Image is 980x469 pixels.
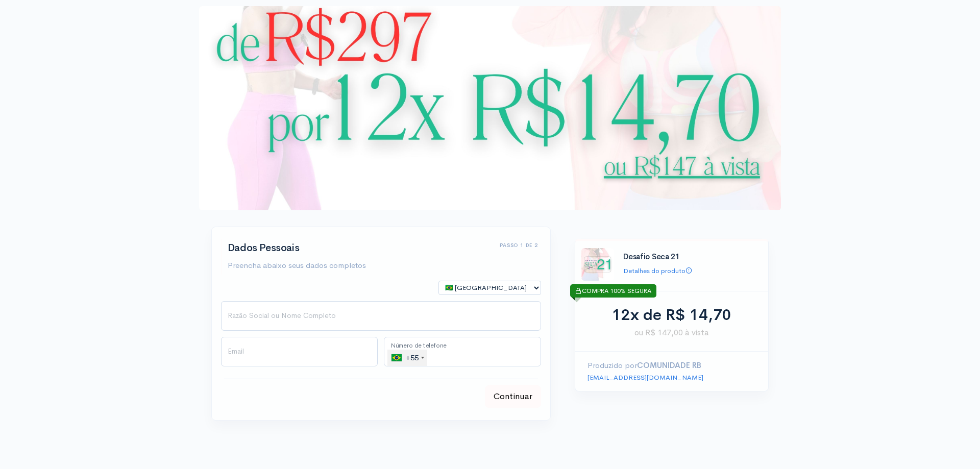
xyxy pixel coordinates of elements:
div: Brazil (Brasil): +55 [387,350,427,366]
img: ... [199,6,781,210]
span: ou R$ 147,00 à vista [587,327,756,339]
button: Continuar [485,385,541,408]
a: Detalhes do produto [623,266,692,275]
div: 12x de R$ 14,70 [587,304,756,327]
p: Produzido por [587,360,756,372]
div: +55 [391,350,427,366]
p: Preencha abaixo seus dados completos [228,260,366,271]
input: Email [221,337,378,366]
h2: Dados Pessoais [228,242,366,254]
img: O%20Seca%2021%20e%CC%81%20um%20desafio%20de%20emagrecimento%20voltado%20especificamente%20para%20... [581,248,614,281]
strong: COMUNIDADE RB [637,360,701,370]
a: [EMAIL_ADDRESS][DOMAIN_NAME] [587,373,703,382]
h6: Passo 1 de 2 [500,242,538,248]
div: COMPRA 100% SEGURA [570,284,656,298]
input: Nome Completo [221,301,541,331]
h4: Desafio Seca 21 [623,253,759,261]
